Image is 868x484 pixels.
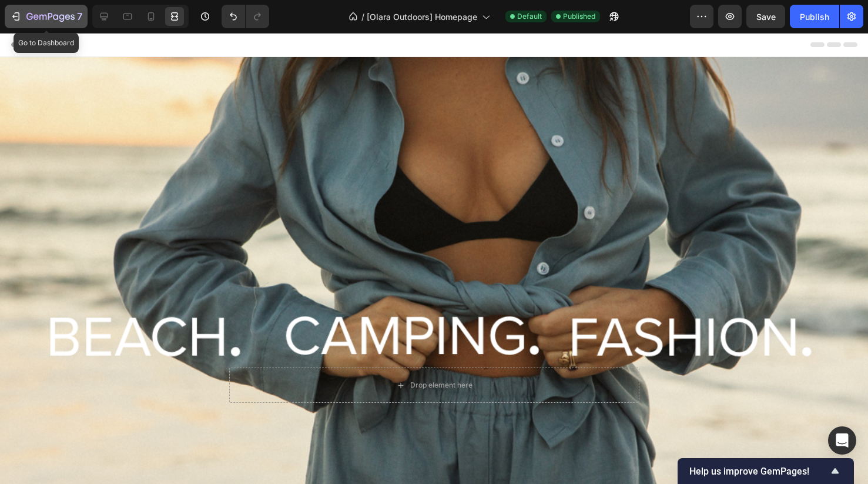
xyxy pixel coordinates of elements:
[689,466,828,477] span: Help us improve GemPages!
[746,5,785,28] button: Save
[790,5,839,28] button: Publish
[5,5,88,28] button: 7
[689,464,842,478] button: Show survey - Help us improve GemPages!
[800,11,829,23] div: Publish
[410,348,472,357] div: Drop element here
[222,5,269,28] div: Undo/Redo
[367,11,477,23] span: [Olara Outdoors] Homepage
[361,11,364,23] span: /
[563,11,595,22] span: Published
[77,9,82,24] p: 7
[828,426,856,455] div: Open Intercom Messenger
[517,11,542,22] span: Default
[756,12,776,22] span: Save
